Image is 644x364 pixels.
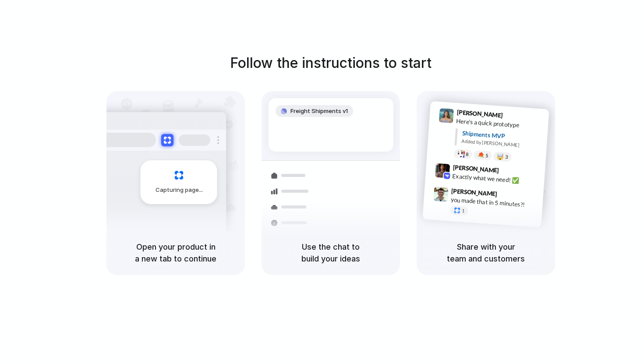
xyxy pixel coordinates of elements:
[427,241,545,265] h5: Share with your team and customers
[272,241,389,265] h5: Use the chat to build your ideas
[462,129,543,143] div: Shipments MVP
[485,153,488,158] span: 5
[456,117,544,131] div: Here's a quick prototype
[461,138,542,150] div: Added by [PERSON_NAME]
[453,163,499,175] span: [PERSON_NAME]
[497,153,504,160] div: 🤯
[466,152,469,157] span: 8
[156,186,204,194] span: Capturing page
[500,190,518,201] span: 9:47 AM
[451,186,498,199] span: [PERSON_NAME]
[230,53,432,74] h1: Follow the instructions to start
[290,107,348,116] span: Freight Shipments v1
[505,155,508,159] span: 3
[450,195,538,210] div: you made that in 5 minutes?!
[502,166,520,177] span: 9:42 AM
[452,171,540,186] div: Exactly what we need! ✅
[462,209,465,213] span: 1
[456,107,503,120] span: [PERSON_NAME]
[117,241,234,265] h5: Open your product in a new tab to continue
[506,112,524,122] span: 9:41 AM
